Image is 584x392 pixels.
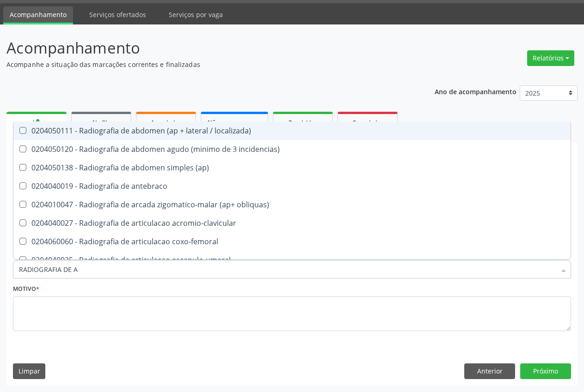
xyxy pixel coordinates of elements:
[13,282,39,296] label: Motivo
[83,6,153,23] a: Serviços ofertados
[208,119,261,127] span: Não compareceram
[435,85,516,97] p: Ano de acompanhamento
[19,201,565,208] div: 0204010047 - Radiografia de arcada zigomatico-malar (ap+ obliquas)
[92,119,110,127] span: Na fila
[3,6,73,24] a: Acompanhamento
[19,219,565,227] div: 0204040027 - Radiografia de articulacao acromio-clavicular
[19,260,556,278] input: Buscar por procedimentos
[19,256,565,264] div: 0204040035 - Radiografia de articulacao escapulo-umeral
[162,6,229,23] a: Serviços por vaga
[151,119,181,127] span: Agendados
[6,36,406,60] p: Acompanhamento
[352,119,383,127] span: Cancelados
[19,164,565,171] div: 0204050138 - Radiografia de abdomen simples (ap)
[289,119,317,127] span: Resolvidos
[19,238,565,245] div: 0204060060 - Radiografia de articulacao coxo-femoral
[520,363,571,379] button: Próximo
[31,117,42,127] div: person_add
[527,50,574,66] button: Relatórios
[19,182,565,190] div: 0204040019 - Radiografia de antebraco
[464,363,515,379] button: Anterior
[19,145,565,153] div: 0204050120 - Radiografia de abdomen agudo (minimo de 3 incidencias)
[19,127,565,134] div: 0204050111 - Radiografia de abdomen (ap + lateral / localizada)
[6,60,406,69] p: Acompanhe a situação das marcações correntes e finalizadas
